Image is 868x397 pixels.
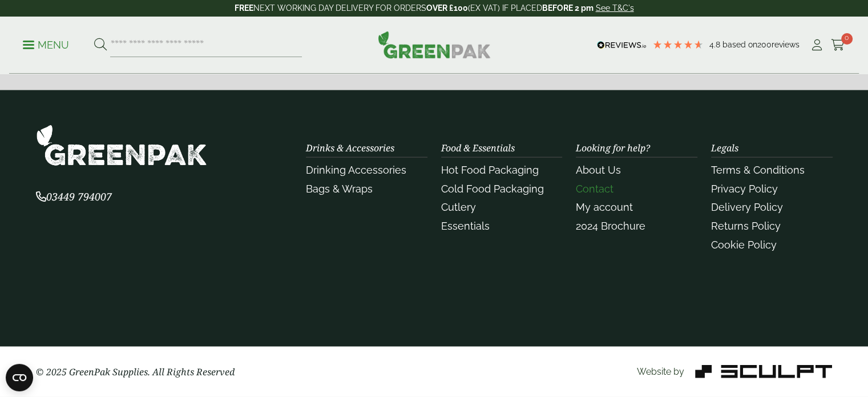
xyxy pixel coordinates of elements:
img: GreenPak Supplies [36,125,207,166]
a: 0 [831,37,845,54]
strong: BEFORE 2 pm [542,3,594,13]
a: Menu [23,38,69,50]
span: reviews [772,40,800,49]
a: Essentials [441,220,490,232]
a: Cutlery [441,201,476,213]
a: About Us [576,164,621,176]
a: Drinking Accessories [306,164,406,176]
div: 4.79 Stars [652,39,704,50]
a: Cold Food Packaging [441,183,544,195]
img: GreenPak Supplies [378,31,491,58]
i: Cart [831,39,845,51]
a: My account [576,201,633,213]
span: Website by [636,366,684,377]
p: Menu [23,38,69,52]
span: 03449 794007 [36,190,112,203]
p: © 2025 GreenPak Supplies. All Rights Reserved [36,365,292,379]
span: Based on [722,40,757,49]
span: 200 [757,40,772,49]
a: Delivery Policy [711,201,783,213]
a: Cookie Policy [711,239,777,251]
a: 2024 Brochure [576,220,645,232]
span: 4.8 [709,40,722,49]
img: Sculpt [695,365,832,378]
a: Hot Food Packaging [441,164,539,176]
span: 0 [841,33,853,45]
a: 03449 794007 [36,192,112,203]
a: See T&C's [596,3,634,13]
a: Privacy Policy [711,183,778,195]
a: Terms & Conditions [711,164,805,176]
button: Open CMP widget [6,364,33,391]
a: Contact [576,183,613,195]
strong: OVER £100 [426,3,468,13]
i: My Account [810,39,824,51]
a: Bags & Wraps [306,183,373,195]
img: REVIEWS.io [597,41,647,49]
a: Returns Policy [711,220,781,232]
strong: FREE [235,3,253,13]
